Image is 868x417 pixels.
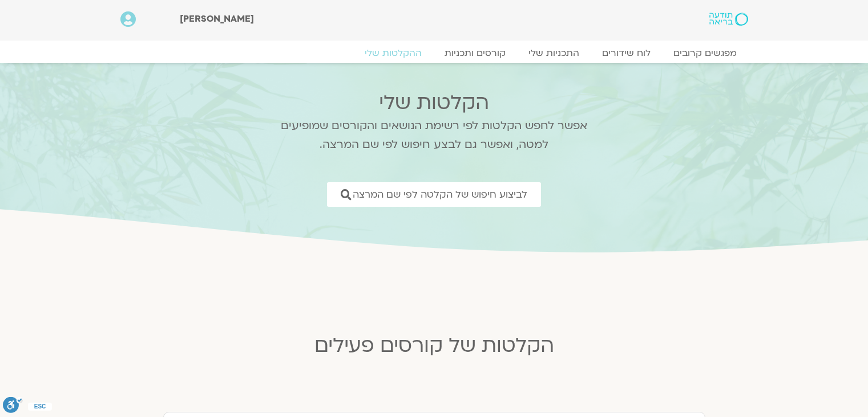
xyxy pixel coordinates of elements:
a: מפגשים קרובים [662,47,748,59]
span: לביצוע חיפוש של הקלטה לפי שם המרצה [353,189,527,200]
span: [PERSON_NAME] [180,13,254,25]
a: לביצוע חיפוש של הקלטה לפי שם המרצה [327,182,541,207]
a: התכניות שלי [517,47,591,59]
a: קורסים ותכניות [433,47,517,59]
h2: הקלטות של קורסים פעילים [155,334,714,357]
p: אפשר לחפש הקלטות לפי רשימת הנושאים והקורסים שמופיעים למטה, ואפשר גם לבצע חיפוש לפי שם המרצה. [266,117,603,154]
a: לוח שידורים [591,47,662,59]
nav: Menu [120,47,748,59]
a: ההקלטות שלי [353,47,433,59]
h2: הקלטות שלי [266,91,603,114]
